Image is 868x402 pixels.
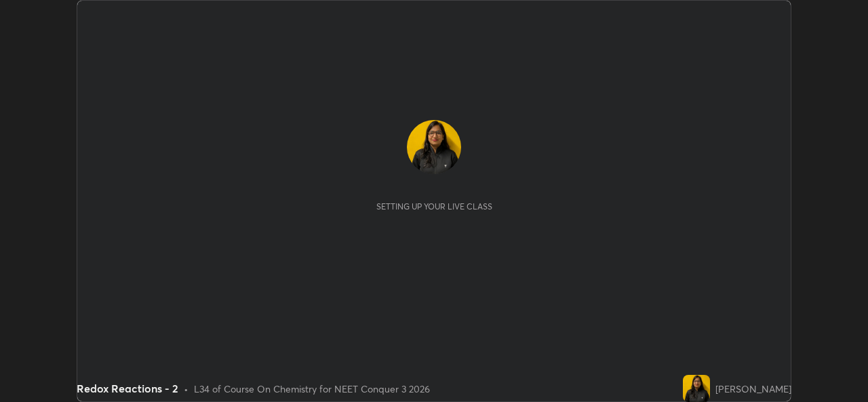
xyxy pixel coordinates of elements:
div: Setting up your live class [376,201,492,212]
div: L34 of Course On Chemistry for NEET Conquer 3 2026 [194,382,430,396]
div: [PERSON_NAME] [715,382,791,396]
div: • [184,382,189,396]
img: 5601c98580164add983b3da7b044abd6.jpg [683,375,710,402]
img: 5601c98580164add983b3da7b044abd6.jpg [407,120,461,174]
div: Redox Reactions - 2 [77,380,178,397]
